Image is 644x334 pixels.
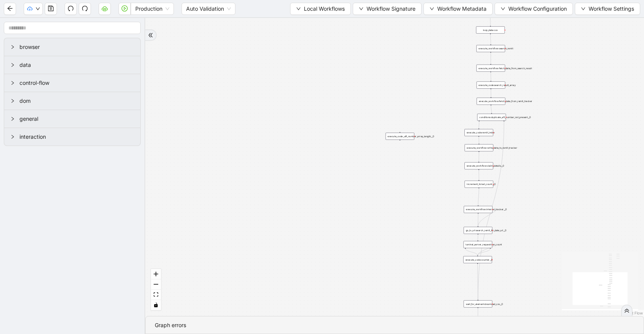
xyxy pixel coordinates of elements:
[118,3,131,15] button: play-circle
[464,300,492,308] div: wait_for_element:download_csv__0
[122,5,128,11] span: play-circle
[4,92,140,110] div: dom
[4,3,16,15] button: arrow-left
[430,6,434,11] span: down
[423,3,493,15] button: downWorkflow Metadata
[353,3,422,15] button: downWorkflow Signature
[10,81,15,85] span: right
[477,81,505,89] div: execute_code:search_result_array
[623,311,643,315] a: React Flow attribution
[477,98,505,105] div: execute_workflow:fetch_data_from_remit_tracker
[501,6,505,11] span: down
[65,3,77,15] button: undo
[477,114,506,121] div: conditions:duplicate_eft_number_not_present__0
[10,135,15,139] span: right
[4,110,140,128] div: general
[397,143,402,148] span: plus-circle
[479,122,479,128] g: Edge from conditions:duplicate_eft_number_not_present__0 to execute_code:remit_index
[36,6,40,11] span: down
[624,308,629,313] span: double-right
[48,5,54,11] span: save
[463,256,492,263] div: execute_code:counter__0
[19,43,134,51] span: browser
[386,133,414,140] div: execute_code:_eft_number_array_length__0plus-circle
[575,3,640,15] button: downWorkflow Settings
[290,3,351,15] button: downLocal Workflows
[464,129,493,136] div: execute_code:remit_index
[19,61,134,69] span: data
[477,65,505,72] div: execute_workflow:fetch_data_from_search_result
[466,249,478,255] g: Edge from luminai_server_request:run_count to execute_code:counter__0
[465,181,493,188] div: increment_ticket_count:__0
[4,74,140,92] div: control-flow
[27,6,32,11] span: cloud-upload
[476,26,505,34] div: loop_data:csv
[68,5,74,11] span: undo
[478,245,496,255] g: Edge from luminai_server_request:run_count to execute_code:counter__0
[10,99,15,103] span: right
[99,3,111,15] button: cloud-server
[478,264,478,300] g: Edge from execute_code:counter__0 to wait_for_element:download_csv__0
[19,133,134,141] span: interaction
[24,3,43,15] button: cloud-uploaddown
[464,162,493,170] div: execute_workflow:claim_details__0
[478,188,479,205] g: Edge from increment_ticket_count:__0 to execute_workflow:internal_tracker__0
[477,45,505,52] div: execute_workflow:search_remit
[464,227,492,234] div: go_to_url:search_remit_ith_date_url__0
[367,5,415,13] span: Workflow Signature
[19,79,134,87] span: control-flow
[151,269,161,279] button: zoom in
[151,290,161,300] button: fit view
[296,6,301,11] span: down
[4,128,140,146] div: interaction
[102,5,108,11] span: cloud-server
[79,3,91,15] button: redo
[10,117,15,121] span: right
[359,6,363,11] span: down
[491,105,492,113] g: Edge from execute_workflow:fetch_data_from_remit_tracker to conditions:duplicate_eft_number_not_p...
[508,5,567,13] span: Workflow Configuration
[465,144,493,151] div: execute_workflow:write_data_to_remit_tracker
[464,206,493,213] div: execute_workflow:internal_tracker__0
[4,38,140,56] div: browser
[581,6,586,11] span: down
[478,209,496,226] g: Edge from execute_workflow:internal_tracker__0 to go_to_url:search_remit_ith_date_url__0
[45,3,57,15] button: save
[148,32,153,38] span: double-right
[495,3,573,15] button: downWorkflow Configuration
[7,5,13,11] span: arrow-left
[437,5,487,13] span: Workflow Metadata
[151,300,161,310] button: toggle interactivity
[19,115,134,123] span: general
[304,5,345,13] span: Local Workflows
[10,63,15,67] span: right
[19,97,134,105] span: dom
[155,321,634,329] div: Graph errors
[135,3,169,15] span: Production
[186,3,231,15] span: Auto Validation
[589,5,634,13] span: Workflow Settings
[464,241,492,248] div: luminai_server_request:run_count
[4,56,140,74] div: data
[10,45,15,49] span: right
[386,133,414,140] div: execute_code:_eft_number_array_length__0
[151,279,161,290] button: zoom out
[82,5,88,11] span: redo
